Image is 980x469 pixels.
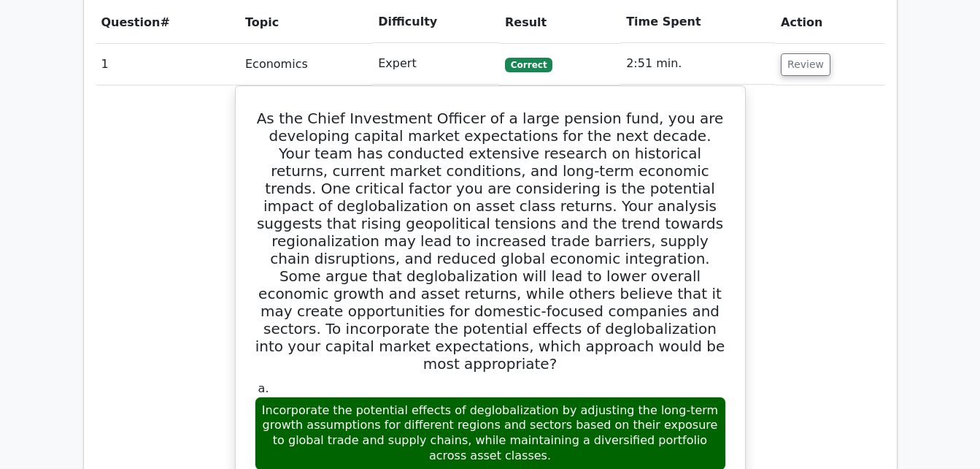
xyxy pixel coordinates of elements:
th: Result [499,1,620,43]
button: Review [781,53,830,76]
td: Expert [372,43,499,85]
td: 1 [96,43,239,85]
h5: As the Chief Investment Officer of a large pension fund, you are developing capital market expect... [253,110,728,373]
span: a. [258,381,269,395]
th: Time Spent [620,1,775,43]
span: Question [101,15,161,29]
th: # [96,1,239,43]
td: Economics [239,43,372,85]
th: Action [775,1,884,43]
th: Topic [239,1,372,43]
td: 2:51 min. [620,43,775,85]
th: Difficulty [372,1,499,43]
span: Correct [505,58,552,72]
